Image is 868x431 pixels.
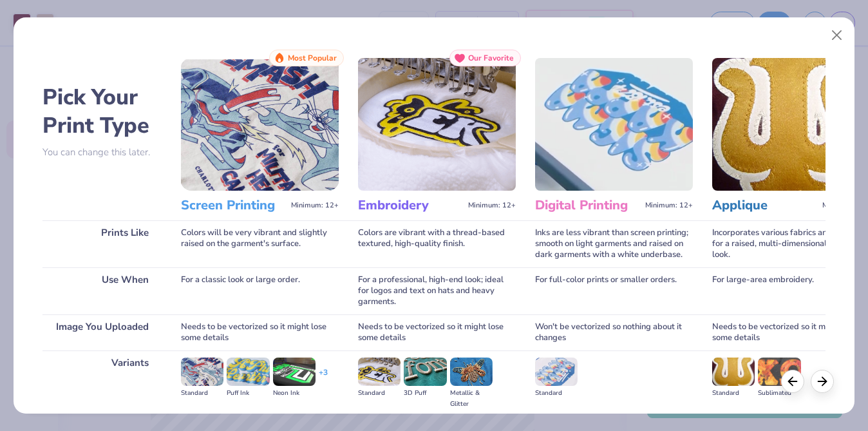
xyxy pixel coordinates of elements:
div: Needs to be vectorized so it might lose some details [181,314,339,350]
img: Standard [712,358,755,386]
div: Sublimated [758,388,800,399]
span: Our Favorite [468,53,514,62]
div: Standard [358,388,401,399]
div: For a classic look or large order. [181,267,339,314]
span: Most Popular [288,53,337,62]
img: 3D Puff [404,358,446,386]
h3: Applique [712,197,817,214]
div: For full-color prints or smaller orders. [535,267,693,314]
div: Inks are less vibrant than screen printing; smooth on light garments and raised on dark garments ... [535,220,693,267]
div: Puff Ink [227,388,269,399]
h3: Embroidery [358,197,463,214]
img: Standard [181,358,223,386]
div: Standard [712,388,755,399]
h2: Pick Your Print Type [42,83,162,140]
h3: Digital Printing [535,197,640,214]
div: Prints Like [42,220,162,267]
img: Metallic & Glitter [450,358,493,386]
img: Standard [358,358,401,386]
div: Metallic & Glitter [450,388,493,410]
div: Colors are vibrant with a thread-based textured, high-quality finish. [358,220,516,267]
div: For a professional, high-end look; ideal for logos and text on hats and heavy garments. [358,267,516,314]
div: Neon Ink [273,388,316,399]
span: Minimum: 12+ [645,201,693,210]
span: Minimum: 12+ [291,201,339,210]
img: Screen Printing [181,58,339,191]
img: Standard [535,358,578,386]
button: Close [825,23,849,48]
div: + 3 [319,367,328,389]
div: Standard [535,388,578,399]
span: Minimum: 12+ [468,201,516,210]
div: 3D Puff [404,388,446,399]
div: Colors will be very vibrant and slightly raised on the garment's surface. [181,220,339,267]
img: Neon Ink [273,358,316,386]
div: Use When [42,267,162,314]
p: You can change this later. [42,147,162,158]
img: Digital Printing [535,58,693,191]
div: Image You Uploaded [42,314,162,350]
div: Standard [181,388,223,399]
img: Sublimated [758,358,800,386]
img: Puff Ink [227,358,269,386]
div: Needs to be vectorized so it might lose some details [358,314,516,350]
div: Variants [42,350,162,417]
h3: Screen Printing [181,197,286,214]
div: Won't be vectorized so nothing about it changes [535,314,693,350]
img: Embroidery [358,58,516,191]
